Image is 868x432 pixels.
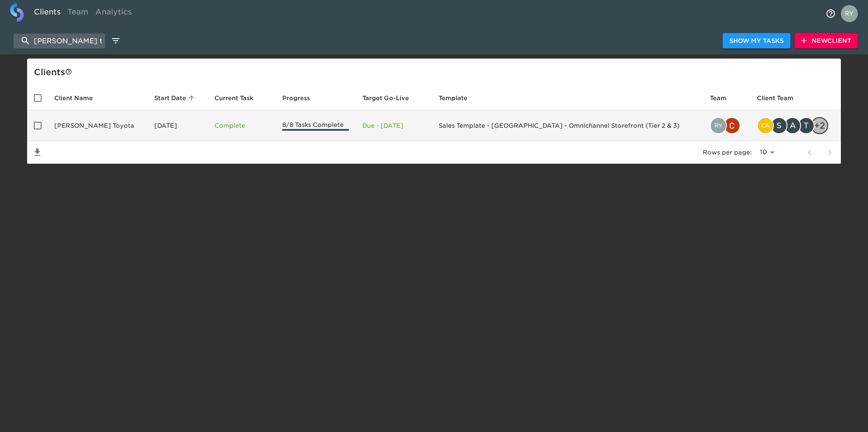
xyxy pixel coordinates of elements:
img: logo [10,3,24,22]
p: Rows per page: [703,148,752,157]
span: Show My Tasks [729,36,784,46]
p: Complete [214,121,269,130]
span: Calculated based on the start date and the duration of all Tasks contained in this Hub. [362,93,409,103]
span: Client Team [757,93,804,103]
img: Profile [841,5,858,22]
span: Team [710,93,737,103]
span: Progress [282,93,321,103]
p: Due - [DATE] [362,121,425,130]
button: Save List [27,142,47,163]
td: [PERSON_NAME] Toyota [47,110,147,141]
button: edit [108,34,123,48]
div: A [784,117,801,134]
span: New Client [801,36,851,46]
div: Client s [34,65,837,79]
span: This is the next Task in this Hub that should be completed [214,93,253,103]
table: enhanced table [27,86,841,164]
td: Sales Template - [GEOGRAPHIC_DATA] - Omnichannel Storefront (Tier 2 & 3) [432,110,704,141]
div: catherine.manisharaj@cdk.com, speeples@hoovertoyota.com, acreveling@chumneyads.com, TNIEVES@HOOVE... [757,117,834,134]
button: NewClient [795,33,858,49]
div: ryan.dale@roadster.com, christopher.mccarthy@roadster.com [710,117,743,134]
a: Analytics [92,3,135,24]
img: christopher.mccarthy@roadster.com [724,118,740,133]
a: Clients [31,3,64,24]
span: Start Date [154,93,197,103]
button: notifications [821,3,841,24]
select: rows per page [755,146,777,159]
span: Target Go-Live [362,93,420,103]
img: catherine.manisharaj@cdk.com [758,118,773,133]
span: Client Name [54,93,104,103]
div: S [771,117,787,134]
div: + 2 [811,117,828,134]
input: search [14,34,105,48]
img: ryan.dale@roadster.com [711,118,726,133]
svg: This is a list of all of your clients and clients shared with you [65,68,72,75]
div: T [798,117,815,134]
span: Current Task [214,93,264,103]
a: Team [64,3,92,24]
td: 8/8 Tasks Complete [275,110,356,141]
span: Template [439,93,479,103]
td: [DATE] [147,110,208,141]
button: Show My Tasks [723,33,790,49]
